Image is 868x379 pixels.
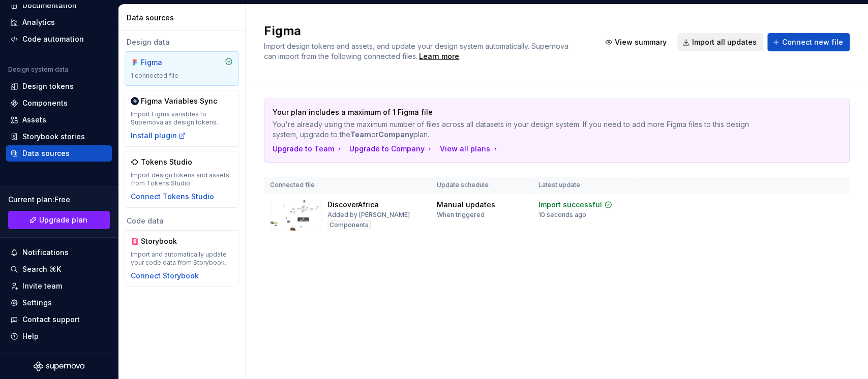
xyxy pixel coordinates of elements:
[141,57,190,68] div: Figma
[22,132,85,142] div: Storybook stories
[22,148,70,159] div: Data sources
[22,247,69,258] div: Notifications
[782,37,843,47] span: Connect new file
[6,95,112,111] a: Components
[22,314,80,325] div: Contact support
[6,328,112,344] button: Help
[327,200,379,210] div: DiscoverAfrica
[141,157,192,167] div: Tokens Studio
[22,115,46,125] div: Assets
[6,261,112,277] button: Search ⌘K
[22,17,55,27] div: Analytics
[6,14,112,30] a: Analytics
[22,298,52,308] div: Settings
[440,144,499,154] button: View all plans
[8,66,68,74] div: Design system data
[349,144,434,154] button: Upgrade to Company
[378,130,413,139] b: Company
[22,34,84,44] div: Code automation
[141,236,190,246] div: Storybook
[141,96,217,106] div: Figma Variables Sync
[431,177,532,194] th: Update schedule
[767,33,850,51] button: Connect new file
[264,23,588,39] h2: Figma
[39,215,87,225] span: Upgrade plan
[327,211,410,219] div: Added by [PERSON_NAME]
[8,211,110,229] a: Upgrade plan
[22,281,62,291] div: Invite team
[6,78,112,94] a: Design tokens
[419,51,459,61] a: Learn more
[6,129,112,145] a: Storybook stories
[127,13,241,23] div: Data sources
[437,211,485,219] div: When triggered
[417,53,461,60] span: .
[22,98,68,108] div: Components
[125,216,239,226] div: Code data
[6,295,112,311] a: Settings
[273,144,343,154] button: Upgrade to Team
[131,131,186,141] button: Install plugin
[131,171,233,187] div: Import design tokens and assets from Tokens Studio
[350,130,371,139] b: Team
[8,195,110,205] div: Current plan : Free
[125,37,239,47] div: Design data
[538,211,586,219] div: 10 seconds ago
[131,192,214,202] button: Connect Tokens Studio
[6,145,112,162] a: Data sources
[6,311,112,328] button: Contact support
[125,51,239,86] a: Figma1 connected file
[692,37,757,47] span: Import all updates
[125,151,239,208] a: Tokens StudioImport design tokens and assets from Tokens StudioConnect Tokens Studio
[131,271,199,281] button: Connect Storybook
[532,177,638,194] th: Latest update
[538,200,602,210] div: Import successful
[273,107,770,117] p: Your plan includes a maximum of 1 Figma file
[264,42,571,60] span: Import design tokens and assets, and update your design system automatically. Supernova can impor...
[6,278,112,294] a: Invite team
[677,33,763,51] button: Import all updates
[600,33,673,51] button: View summary
[6,112,112,128] a: Assets
[6,31,112,47] a: Code automation
[125,230,239,287] a: StorybookImport and automatically update your code data from Storybook.Connect Storybook
[22,331,39,341] div: Help
[34,361,84,371] svg: Supernova Logo
[131,72,233,80] div: 1 connected file
[6,244,112,261] button: Notifications
[131,250,233,267] div: Import and automatically update your code data from Storybook.
[437,200,495,210] div: Manual updates
[273,119,770,140] p: You're already using the maximum number of files across all datasets in your design system. If yo...
[22,81,74,91] div: Design tokens
[615,37,667,47] span: View summary
[22,1,77,11] div: Documentation
[264,177,431,194] th: Connected file
[22,264,61,274] div: Search ⌘K
[125,90,239,147] a: Figma Variables SyncImport Figma variables to Supernova as design tokens.Install plugin
[327,220,371,230] div: Components
[131,110,233,127] div: Import Figma variables to Supernova as design tokens.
